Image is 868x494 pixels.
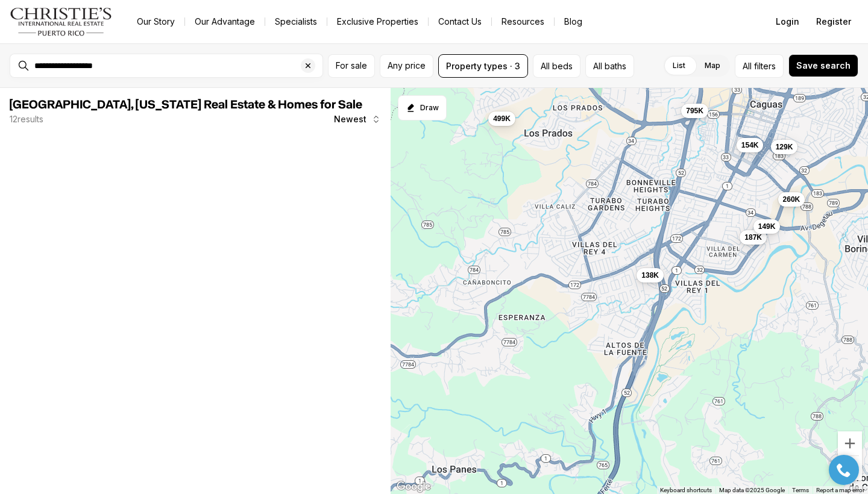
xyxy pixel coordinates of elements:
[10,7,113,36] img: logo
[334,114,366,124] span: Newest
[816,487,864,493] a: Report a map error
[488,111,515,126] button: 499K
[838,431,862,455] button: Zoom in
[265,13,327,30] a: Specialists
[10,114,43,124] p: 12 results
[796,61,851,70] span: Save search
[743,60,752,72] span: All
[585,54,634,78] button: All baths
[753,219,781,234] button: 149K
[740,230,767,245] button: 187K
[783,194,800,204] span: 260K
[809,10,858,34] button: Register
[744,233,762,242] span: 187K
[380,54,433,78] button: Any price
[185,13,265,30] a: Our Advantage
[719,487,785,493] span: Map data ©2025 Google
[555,13,592,30] a: Blog
[127,13,184,30] a: Our Story
[429,13,491,30] button: Contact Us
[492,13,554,30] a: Resources
[336,61,367,70] span: For sale
[681,103,708,117] button: 795K
[637,268,664,283] button: 138K
[533,54,580,78] button: All beds
[788,54,858,77] button: Save search
[493,114,511,123] span: 499K
[398,95,447,120] button: Start drawing
[754,60,776,72] span: filters
[741,140,759,150] span: 154K
[737,138,764,152] button: 154K
[438,54,528,78] button: Property types · 3
[776,17,799,27] span: Login
[327,13,428,30] a: Exclusive Properties
[663,55,695,77] label: List
[327,107,388,131] button: Newest
[778,192,805,206] button: 260K
[686,105,703,115] span: 795K
[328,54,375,78] button: For sale
[695,55,730,77] label: Map
[792,487,809,493] a: Terms (opens in new tab)
[771,139,798,154] button: 129K
[758,222,776,231] span: 149K
[735,54,784,78] button: Allfilters
[776,142,793,151] span: 129K
[388,61,426,70] span: Any price
[769,10,807,34] button: Login
[641,270,659,280] span: 138K
[301,54,322,77] button: Clear search input
[816,17,851,27] span: Register
[10,99,362,111] span: [GEOGRAPHIC_DATA], [US_STATE] Real Estate & Homes for Sale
